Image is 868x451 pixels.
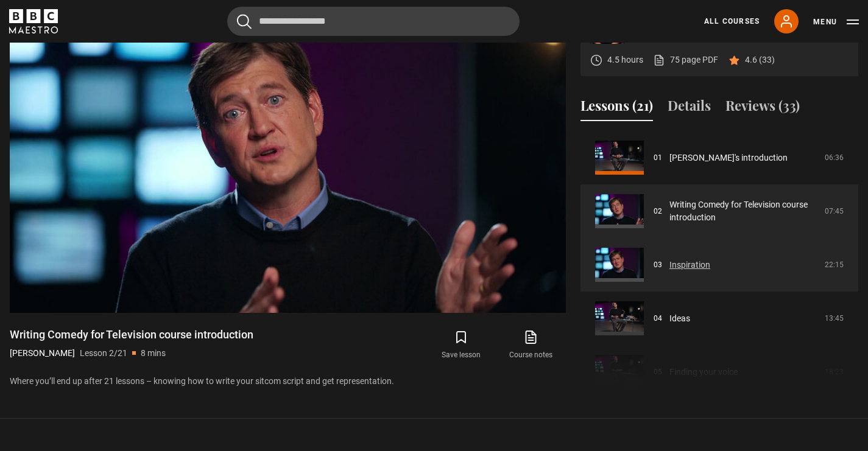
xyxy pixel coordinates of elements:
[10,375,566,388] p: Where you’ll end up after 21 lessons – knowing how to write your sitcom script and get representa...
[653,54,718,66] a: 75 page PDF
[580,96,653,121] button: Lessons (21)
[725,96,800,121] button: Reviews (33)
[9,9,58,33] svg: BBC Maestro
[496,327,566,363] a: Course notes
[813,16,859,28] button: Toggle navigation
[80,347,127,360] p: Lesson 2/21
[237,14,252,29] button: Submit the search query
[668,96,711,121] button: Details
[669,312,690,325] a: Ideas
[669,152,788,164] a: [PERSON_NAME]'s introduction
[669,259,710,271] a: Inspiration
[141,347,166,360] p: 8 mins
[607,54,643,66] p: 4.5 hours
[10,347,75,360] p: [PERSON_NAME]
[669,198,817,224] a: Writing Comedy for Television course introduction
[426,327,496,363] button: Save lesson
[745,54,775,66] p: 4.6 (33)
[704,16,760,27] a: All Courses
[10,327,253,342] h1: Writing Comedy for Television course introduction
[227,7,520,36] input: Search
